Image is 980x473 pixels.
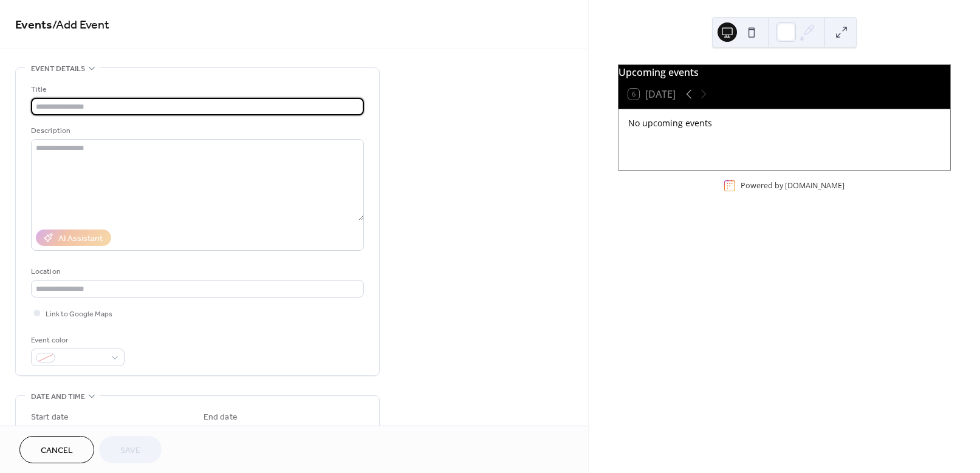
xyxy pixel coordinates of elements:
[15,13,52,37] a: Events
[46,308,112,321] span: Link to Google Maps
[204,411,238,424] div: End date
[31,334,122,347] div: Event color
[31,83,362,96] div: Title
[785,180,845,191] a: [DOMAIN_NAME]
[31,390,85,403] span: Date and time
[31,63,85,75] span: Event details
[41,444,73,457] span: Cancel
[52,13,109,37] span: / Add Event
[31,411,69,424] div: Start date
[31,265,362,278] div: Location
[618,65,950,80] div: Upcoming events
[19,436,94,463] button: Cancel
[628,117,941,129] div: No upcoming events
[31,124,362,137] div: Description
[741,180,845,191] div: Powered by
